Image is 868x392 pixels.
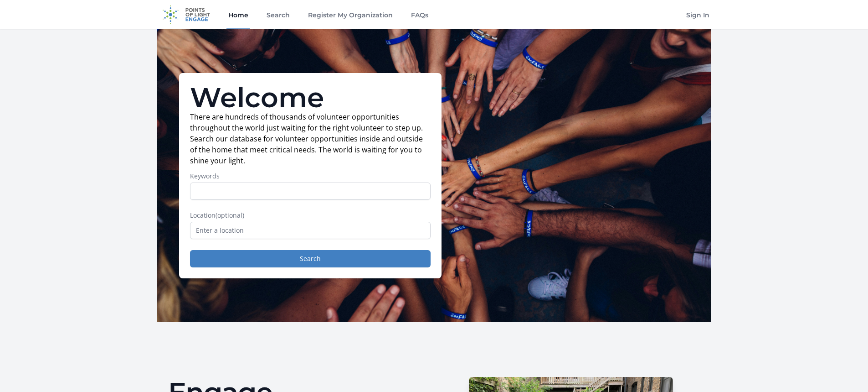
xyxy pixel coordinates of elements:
label: Keywords [190,172,431,181]
input: Enter a location [190,222,431,239]
button: Search [190,250,431,267]
p: There are hundreds of thousands of volunteer opportunities throughout the world just waiting for ... [190,111,431,166]
label: Location [190,211,431,220]
h1: Welcome [190,84,431,111]
span: (optional) [216,211,244,220]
